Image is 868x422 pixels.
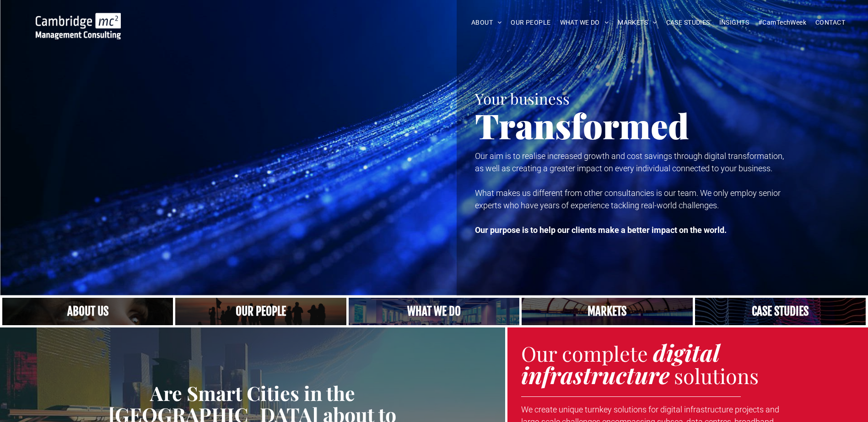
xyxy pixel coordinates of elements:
img: Cambridge MC Logo, digital transformation [36,13,121,39]
span: Your business [475,88,570,108]
a: CASE STUDIES [662,16,715,30]
strong: digital [653,337,720,368]
span: solutions [674,362,759,389]
a: INSIGHTS [715,16,754,30]
a: A crowd in silhouette at sunset, on a rise or lookout point [175,298,346,325]
span: What makes us different from other consultancies is our team. We only employ senior experts who h... [475,188,781,210]
a: Your Business Transformed | Cambridge Management Consulting [36,14,121,24]
a: Telecoms | Decades of Experience Across Multiple Industries & Regions [522,298,692,325]
strong: infrastructure [521,359,669,390]
a: Case Studies | Cambridge Management Consulting > Case Studies [695,298,866,325]
span: Our aim is to realise increased growth and cost savings through digital transformation, as well a... [475,151,784,173]
a: MARKETS [613,16,661,30]
strong: Our purpose is to help our clients make a better impact on the world. [475,225,727,235]
a: OUR PEOPLE [506,16,555,30]
a: WHAT WE DO [555,16,614,30]
span: Transformed [475,102,689,148]
span: Our complete [521,339,648,367]
a: A yoga teacher lifting his whole body off the ground in the peacock pose [349,298,519,325]
a: ABOUT [467,16,507,30]
a: #CamTechWeek [754,16,811,30]
a: Close up of woman's face, centered on her eyes [2,298,173,325]
a: CONTACT [811,16,850,30]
